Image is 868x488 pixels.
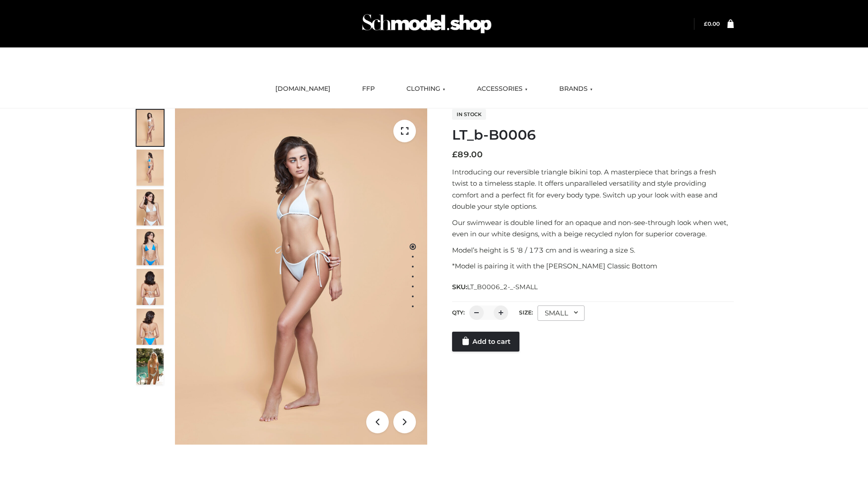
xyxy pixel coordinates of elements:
label: QTY: [452,309,465,316]
img: ArielClassicBikiniTop_CloudNine_AzureSky_OW114ECO_3-scaled.jpg [137,189,164,225]
img: ArielClassicBikiniTop_CloudNine_AzureSky_OW114ECO_4-scaled.jpg [137,229,164,265]
a: FFP [355,79,382,99]
span: In stock [452,109,486,120]
a: CLOTHING [400,79,452,99]
p: Our swimwear is double lined for an opaque and non-see-through look when wet, even in our white d... [452,217,734,240]
img: ArielClassicBikiniTop_CloudNine_AzureSky_OW114ECO_8-scaled.jpg [137,309,164,345]
a: £0.00 [704,20,720,27]
img: Schmodel Admin 964 [359,6,495,42]
div: SMALL [538,305,585,321]
span: £ [704,20,708,27]
img: Arieltop_CloudNine_AzureSky2.jpg [137,348,164,385]
img: ArielClassicBikiniTop_CloudNine_AzureSky_OW114ECO_1-scaled.jpg [137,110,164,146]
a: BRANDS [552,79,599,99]
img: ArielClassicBikiniTop_CloudNine_AzureSky_OW114ECO_1 [175,108,427,445]
span: £ [452,150,458,160]
a: [DOMAIN_NAME] [269,79,337,99]
p: *Model is pairing it with the [PERSON_NAME] Classic Bottom [452,260,734,272]
h1: LT_b-B0006 [452,127,734,143]
img: ArielClassicBikiniTop_CloudNine_AzureSky_OW114ECO_7-scaled.jpg [137,269,164,305]
span: SKU: [452,282,538,292]
span: LT_B0006_2-_-SMALL [467,283,538,291]
label: Size: [519,309,533,316]
p: Model’s height is 5 ‘8 / 173 cm and is wearing a size S. [452,244,734,256]
bdi: 89.00 [452,150,483,160]
img: ArielClassicBikiniTop_CloudNine_AzureSky_OW114ECO_2-scaled.jpg [137,150,164,186]
bdi: 0.00 [704,20,720,27]
a: ACCESSORIES [470,79,534,99]
a: Add to cart [452,332,519,352]
p: Introducing our reversible triangle bikini top. A masterpiece that brings a fresh twist to a time... [452,166,734,212]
